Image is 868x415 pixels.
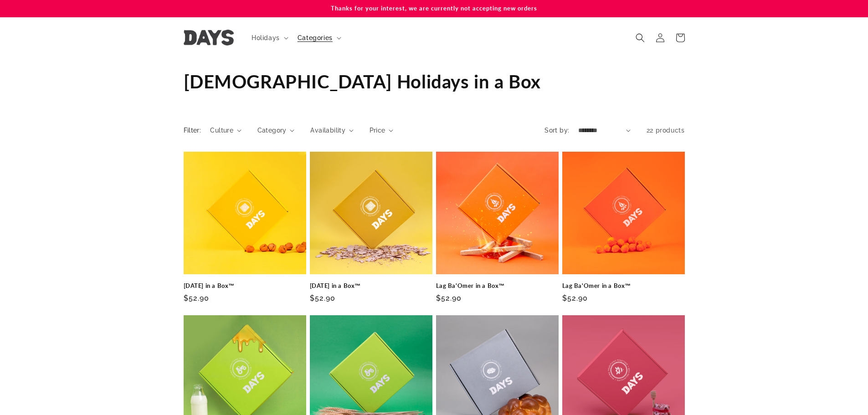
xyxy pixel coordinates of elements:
span: Price [370,126,385,135]
span: Availability [310,126,345,135]
a: [DATE] in a Box™ [184,282,306,290]
a: [DATE] in a Box™ [310,282,432,290]
img: Days United [184,30,234,46]
summary: Holidays [246,28,292,47]
summary: Categories [292,28,345,47]
span: Categories [298,34,333,42]
summary: Category (0 selected) [257,126,295,135]
h2: Filter: [184,126,201,135]
summary: Availability (0 selected) [310,126,353,135]
span: Holidays [252,34,280,42]
summary: Culture (0 selected) [210,126,241,135]
a: Lag Ba'Omer in a Box™ [436,282,559,290]
span: Category [257,126,287,135]
summary: Search [630,28,650,48]
span: 22 products [647,127,685,134]
span: Culture [210,126,233,135]
a: Lag Ba'Omer in a Box™ [562,282,685,290]
label: Sort by: [544,127,569,134]
summary: Price [370,126,394,135]
h1: [DEMOGRAPHIC_DATA] Holidays in a Box [184,70,685,93]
